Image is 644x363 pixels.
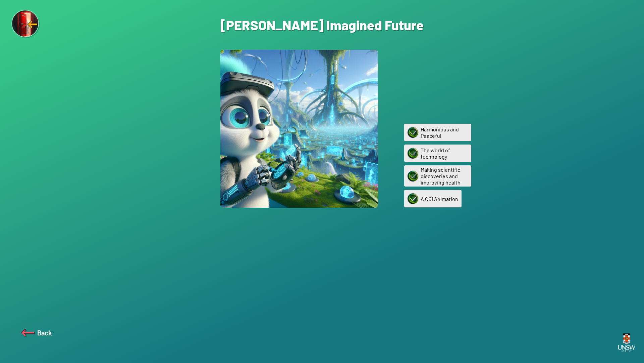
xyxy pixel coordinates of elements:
[405,125,421,140] img: Harmonious and Peaceful
[20,325,36,341] img: Back
[405,146,421,161] img: The world of technology
[404,190,462,207] div: A CGI Animation
[404,165,471,187] div: Making scientific discoveries and improving health
[20,325,52,341] div: Back
[405,168,421,184] img: Making scientific discoveries and improving health
[11,10,40,39] img: Exit
[220,17,424,33] h1: [PERSON_NAME] Imagined Future
[405,191,421,206] img: A CGI Animation
[404,124,471,141] div: Harmonious and Peaceful
[404,145,471,162] div: The world of technology
[615,329,638,356] img: UNSW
